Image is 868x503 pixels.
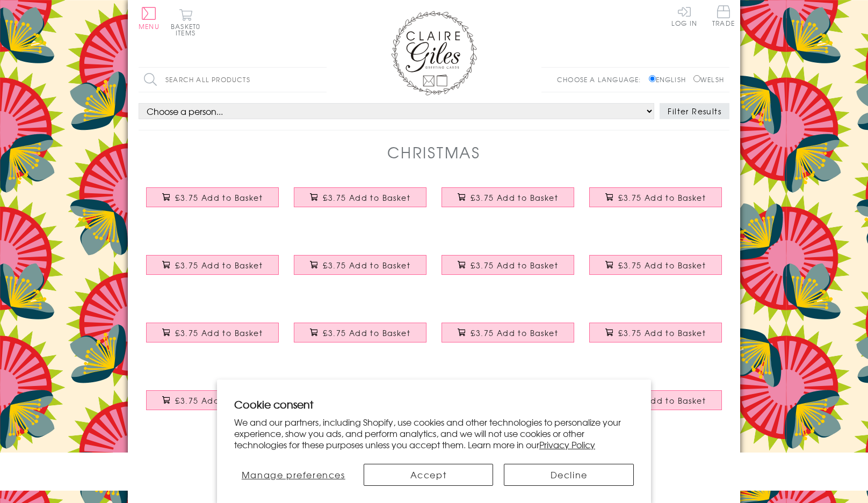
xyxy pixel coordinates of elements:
[589,323,722,342] button: £3.75 Add to Basket
[234,464,353,486] button: Manage preferences
[649,75,656,82] input: English
[557,75,647,84] p: Choose a language:
[286,179,434,225] a: Christmas Card, Pile of Presents, Embellished with colourful pompoms £3.75 Add to Basket
[442,323,575,342] button: £3.75 Add to Basket
[618,395,706,406] span: £3.75 Add to Basket
[139,382,286,428] a: Christmas Card, Ball of Pink String, from the Cat, Embellished with pompoms £3.75 Add to Basket
[471,192,558,203] span: £3.75 Add to Basket
[286,315,434,361] a: Christmas Card, Gingerbread House, Embellished with colourful pompoms £3.75 Add to Basket
[471,260,558,271] span: £3.75 Add to Basket
[316,68,327,92] input: Search
[442,187,575,207] button: £3.75 Add to Basket
[387,141,481,163] h1: Christmas
[471,327,558,338] span: £3.75 Add to Basket
[146,255,279,275] button: £3.75 Add to Basket
[146,390,279,410] button: £3.75 Add to Basket
[139,247,286,293] a: Christmas Card, Pineapple and Pompoms, Embellished with colourful pompoms £3.75 Add to Basket
[434,315,582,361] a: Christmas Card, Christmas Stocking, Joy, Embellished with colourful pompoms £3.75 Add to Basket
[582,247,729,293] a: Christmas Card, Merry Christmas, Pine Cone, Embellished with colourful pompoms £3.75 Add to Basket
[582,179,729,225] a: Christmas Card, Season's Greetings, Embellished with a shiny padded star £3.75 Add to Basket
[649,75,691,84] label: English
[175,260,263,271] span: £3.75 Add to Basket
[242,468,345,481] span: Manage preferences
[434,179,582,225] a: Christmas Card, Ohh Christmas Tree! Embellished with a shiny padded star £3.75 Add to Basket
[442,255,575,275] button: £3.75 Add to Basket
[712,5,735,28] a: Trade
[589,255,722,275] button: £3.75 Add to Basket
[618,260,706,271] span: £3.75 Add to Basket
[504,464,634,486] button: Decline
[294,187,427,207] button: £3.75 Add to Basket
[434,247,582,293] a: Christmas Card, Christmas Tree on Car, Embellished with colourful pompoms £3.75 Add to Basket
[175,395,263,406] span: £3.75 Add to Basket
[171,9,200,36] button: Basket0 items
[139,450,286,496] a: Christmas Card, Unicorn Sleigh, Lovely Daughter, Embellished with pompoms £3.75 Add to Basket
[539,438,595,451] a: Privacy Policy
[146,323,279,342] button: £3.75 Add to Basket
[139,21,160,31] span: Menu
[693,75,724,84] label: Welsh
[582,450,729,496] a: Christmas Card, Snow Globe, Mummy Happy Christmas, Embellished with pompoms £3.75 Add to Basket
[175,327,263,338] span: £3.75 Add to Basket
[323,327,410,338] span: £3.75 Add to Basket
[582,382,729,428] a: Christmas Card, Presents, From All of Us to All of You, Embellished with pompoms £3.75 Add to Basket
[139,68,327,92] input: Search all products
[323,192,410,203] span: £3.75 Add to Basket
[660,103,729,119] button: Filter Results
[712,5,735,26] span: Trade
[671,5,697,26] a: Log In
[294,323,427,342] button: £3.75 Add to Basket
[146,187,279,207] button: £3.75 Add to Basket
[364,464,494,486] button: Accept
[323,260,410,271] span: £3.75 Add to Basket
[391,11,477,96] img: Claire Giles Greetings Cards
[618,327,706,338] span: £3.75 Add to Basket
[139,7,160,30] button: Menu
[286,247,434,293] a: Christmas Card, Unicorn Sleigh, Embellished with colourful pompoms £3.75 Add to Basket
[175,192,263,203] span: £3.75 Add to Basket
[234,417,634,450] p: We and our partners, including Shopify, use cookies and other technologies to personalize your ex...
[176,21,200,38] span: 0 items
[693,75,700,82] input: Welsh
[589,390,722,410] button: £3.75 Add to Basket
[294,255,427,275] button: £3.75 Add to Basket
[582,315,729,361] a: Christmas Card, Baby Happy 1st Christmas, Embellished with colourful pompoms £3.75 Add to Basket
[618,192,706,203] span: £3.75 Add to Basket
[139,179,286,225] a: Christmas Card, Flamingo, Joueux Noel, Embellished with colourful pompoms £3.75 Add to Basket
[234,397,634,412] h2: Cookie consent
[139,315,286,361] a: Christmas Card, Christmas Tree, Noel, Embellished with a shiny padded star £3.75 Add to Basket
[589,187,722,207] button: £3.75 Add to Basket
